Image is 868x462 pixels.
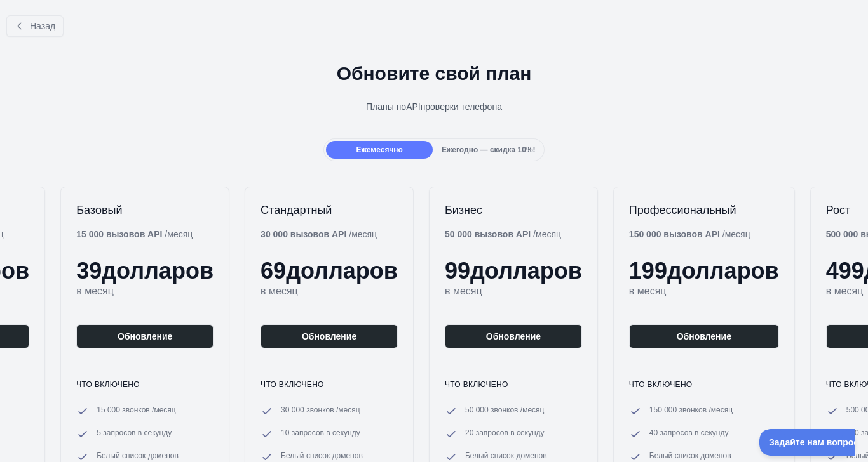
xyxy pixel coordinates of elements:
[445,286,482,296] font: в месяц
[759,429,855,456] iframe: Переключить поддержку клиентов
[261,286,298,296] font: в месяц
[286,258,398,284] font: долларов
[629,286,667,296] font: в месяц
[629,258,667,284] font: 199
[470,258,582,284] font: долларов
[445,258,470,284] font: 99
[667,258,779,284] font: долларов
[10,8,99,18] font: Задайте нам вопрос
